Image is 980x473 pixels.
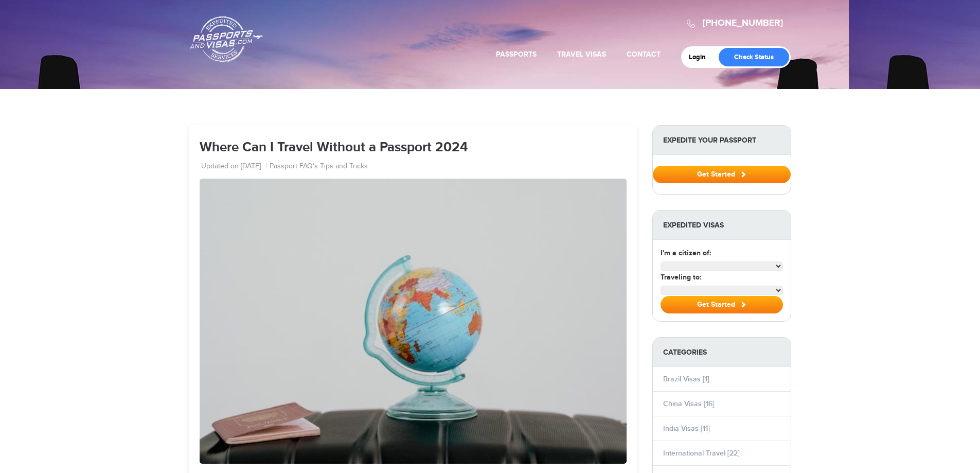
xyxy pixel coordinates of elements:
[663,424,710,433] a: India Visas [11]
[663,449,740,458] a: International Travel [22]
[320,162,368,172] a: Tips and Tricks
[627,50,661,59] a: Contact
[703,17,783,29] a: [PHONE_NUMBER]
[200,179,627,464] img: pexels-tima-miroshnichenko-7009465_-_28de80_-_2186b91805bf8f87dc4281b6adbed06c6a56d5ae.jpg
[719,48,789,66] a: Check Status
[663,375,709,383] a: Brazil Visas [1]
[270,162,318,172] a: Passport FAQ's
[689,53,713,61] a: Login
[661,248,711,258] label: I'm a citizen of:
[557,50,606,59] a: Travel Visas
[201,162,268,172] li: Updated on [DATE]
[200,141,627,155] h1: Where Can I Travel Without a Passport 2024
[653,211,791,240] strong: Expedited Visas
[663,399,715,408] a: China Visas [16]
[496,50,537,59] a: Passports
[661,296,783,313] button: Get Started
[661,272,701,283] label: Traveling to:
[653,126,791,155] strong: Expedite Your Passport
[190,16,263,62] a: Passports & [DOMAIN_NAME]
[653,166,791,183] button: Get Started
[653,338,791,367] strong: Categories
[653,170,791,178] a: Get Started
